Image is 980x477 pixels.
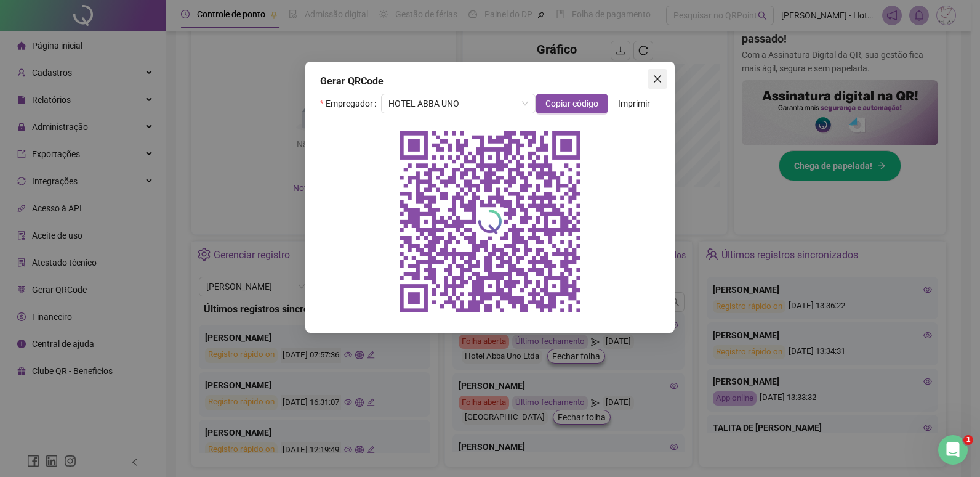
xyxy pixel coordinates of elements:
span: HOTEL ABBA UNO [388,94,528,113]
span: Imprimir [618,97,650,110]
iframe: Intercom live chat [938,435,968,465]
button: Copiar código [536,94,608,113]
img: qrcode do empregador [392,123,588,320]
button: Close [648,69,667,89]
label: Empregador [320,94,381,113]
span: close [653,74,662,84]
span: Copiar código [545,97,598,110]
button: Imprimir [608,94,660,113]
span: 1 [963,435,973,445]
div: Gerar QRCode [320,74,660,89]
